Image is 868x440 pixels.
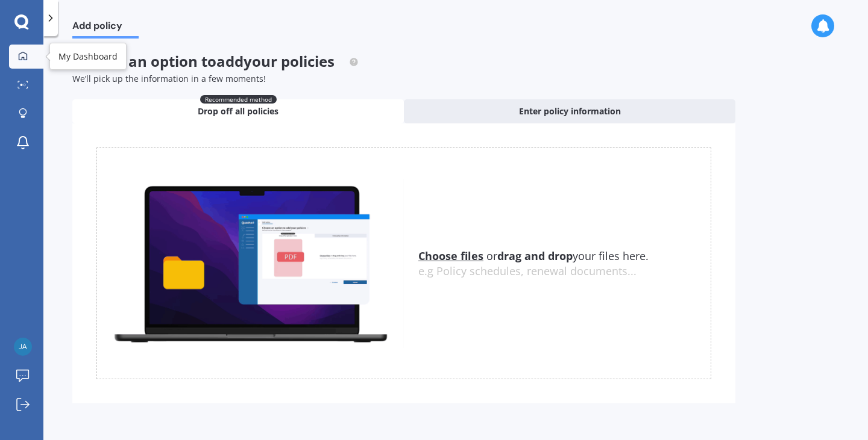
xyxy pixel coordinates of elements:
[200,95,277,104] span: Recommended method
[14,338,32,356] img: a0c9fb719227215fcbd512e231eefd4e
[418,249,483,263] u: Choose files
[72,20,139,36] span: Add policy
[198,105,278,117] span: Drop off all policies
[201,51,335,71] span: to add your policies
[72,73,266,84] span: We’ll pick up the information in a few moments!
[72,51,359,71] span: Choose an option
[418,249,649,263] span: or your files here.
[418,265,711,278] div: e.g Policy schedules, renewal documents...
[58,51,118,63] div: My Dashboard
[97,179,404,348] img: upload.de96410c8ce839c3fdd5.gif
[497,249,573,263] b: drag and drop
[519,105,621,117] span: Enter policy information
